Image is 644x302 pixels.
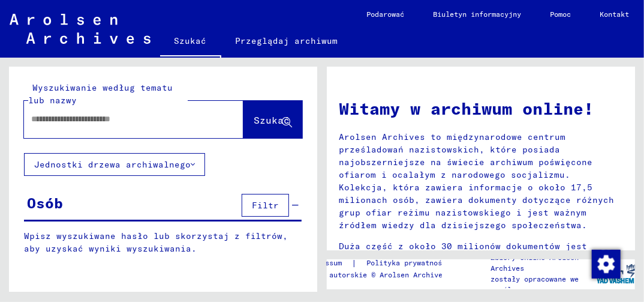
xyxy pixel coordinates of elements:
h1: Witamy w archiwum online! [339,96,623,121]
mat-label: Wyszukiwanie według tematu lub nazwy [28,82,173,106]
img: Zmienianie zgody [592,250,621,279]
button: Jednostki drzewa archiwalnego [24,153,205,176]
button: Filtr [242,194,289,217]
a: Polityka prywatności [357,257,465,270]
font: Jednostki drzewa archiwalnego [34,159,191,170]
img: Arolsen_neg.svg [10,14,151,44]
div: Zmienianie zgody [591,249,620,278]
p: Prawa autorskie © Arolsen Archives, 2021 [304,270,465,291]
p: Duża część z około 30 milionów dokumentów jest obecnie dostępna w cyfrowym archiwum Arolsen Archi... [339,240,623,291]
a: Impressum [304,257,351,270]
font: | [351,257,357,270]
p: zostały opracowane we współpracy z [490,274,597,295]
button: Szukać [243,101,302,138]
p: Arolsen Archives to międzynarodowe centrum prześladowań nazistowskich, które posiada najobszernie... [339,131,623,232]
p: Wpisz wyszukiwane hasło lub skorzystaj z filtrów, aby uzyskać wyniki wyszukiwania. [24,230,302,255]
div: Osób [27,192,63,214]
a: Szukać [160,26,221,58]
a: Przeglądaj archiwum [221,26,353,55]
span: Filtr [252,200,279,211]
p: Zbiory online Arolsen Archives [490,252,597,274]
span: Szukać [254,114,290,126]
